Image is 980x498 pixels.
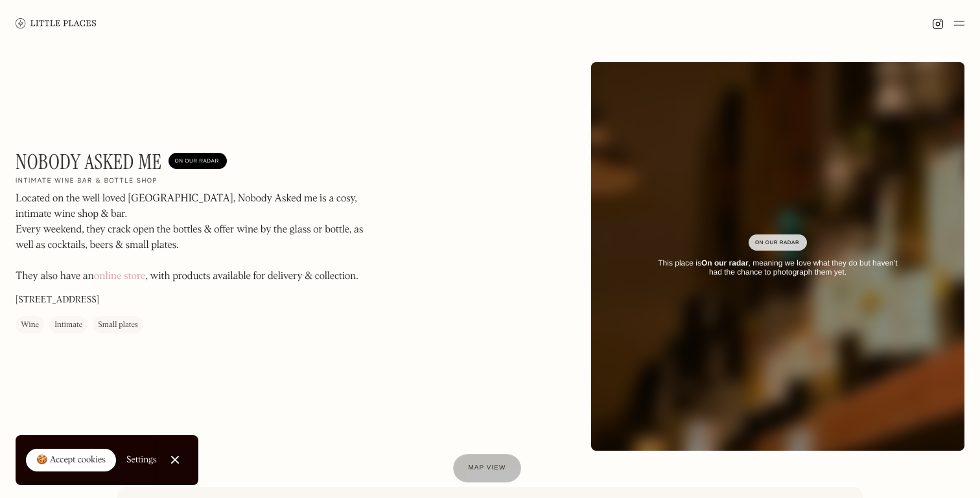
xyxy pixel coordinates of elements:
[36,454,106,467] div: 🍪 Accept cookies
[469,464,506,471] span: Map view
[21,319,39,332] div: Wine
[26,449,116,472] a: 🍪 Accept cookies
[701,258,749,267] strong: On our radar
[126,446,157,475] a: Settings
[16,191,366,284] p: Located on the well loved [GEOGRAPHIC_DATA], Nobody Asked me is a cosy, intimate wine shop & bar....
[175,155,220,168] div: On Our Radar
[94,271,146,282] a: online store
[651,258,905,277] div: This place is , meaning we love what they do but haven’t had the chance to photograph them yet.
[126,455,157,464] div: Settings
[98,319,138,332] div: Small plates
[16,293,99,307] p: [STREET_ADDRESS]
[54,319,82,332] div: Intimate
[755,236,800,249] div: On Our Radar
[453,454,522,482] a: Map view
[16,177,157,186] h2: Intimate wine bar & bottle shop
[16,150,162,174] h1: Nobody Asked Me
[162,447,188,473] a: Close Cookie Popup
[174,460,175,460] div: Close Cookie Popup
